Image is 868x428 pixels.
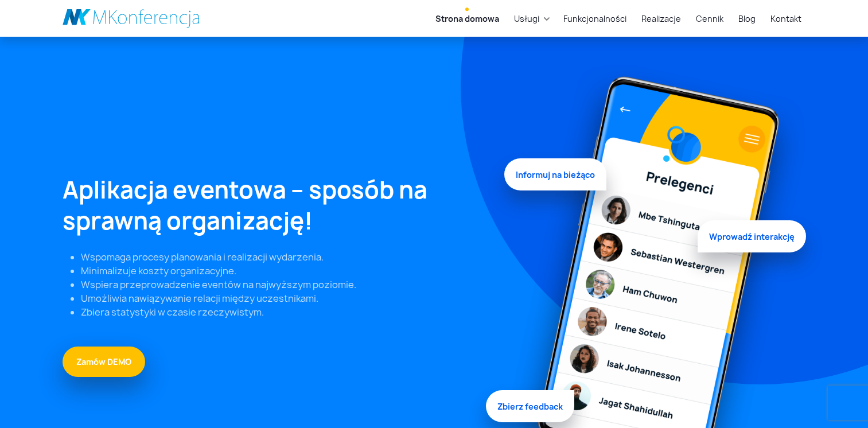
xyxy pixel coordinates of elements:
span: Zbierz feedback [486,387,574,419]
a: Kontakt [766,8,806,29]
a: Funkcjonalności [559,8,631,29]
span: Informuj na bieżąco [504,162,606,194]
a: Realizacje [637,8,686,29]
li: Zbiera statystyki w czasie rzeczywistym. [81,305,491,319]
li: Wspiera przeprowadzenie eventów na najwyższym poziomie. [81,278,491,291]
a: Cennik [691,8,728,29]
a: Zamów DEMO [63,347,145,377]
li: Umożliwia nawiązywanie relacji między uczestnikami. [81,291,491,305]
a: Usługi [509,8,544,29]
a: Blog [734,8,760,29]
a: Strona domowa [431,8,504,29]
span: Wprowadź interakcję [698,217,806,249]
li: Wspomaga procesy planowania i realizacji wydarzenia. [81,250,491,264]
li: Minimalizuje koszty organizacyjne. [81,264,491,278]
h1: Aplikacja eventowa – sposób na sprawną organizację! [63,174,491,236]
